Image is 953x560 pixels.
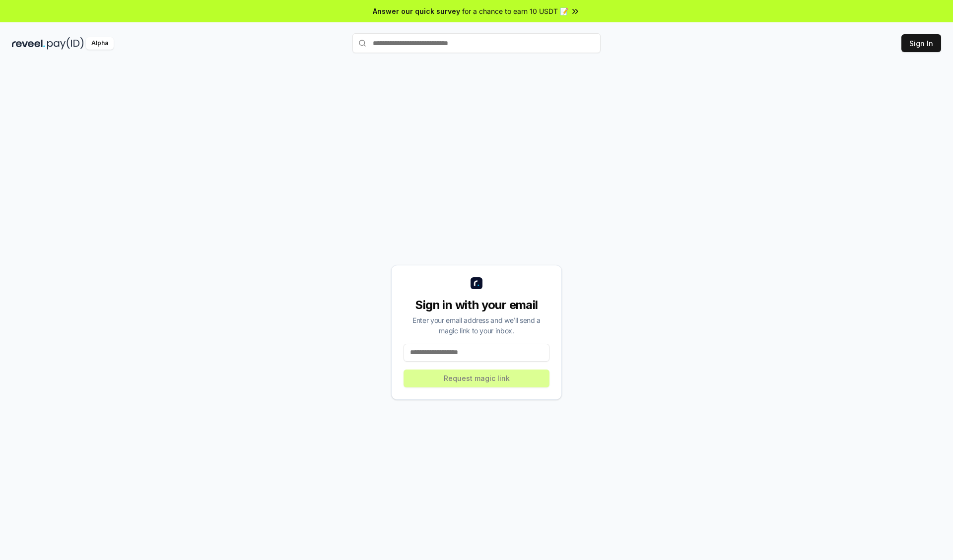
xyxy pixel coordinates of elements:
div: Sign in with your email [404,297,549,313]
span: for a chance to earn 10 USDT 📝 [462,6,568,16]
button: Sign In [901,34,941,52]
div: Enter your email address and we’ll send a magic link to your inbox. [404,315,549,336]
div: Alpha [86,37,114,50]
img: logo_small [471,277,482,289]
span: Answer our quick survey [373,6,460,16]
img: reveel_dark [12,37,45,50]
img: pay_id [47,37,84,50]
